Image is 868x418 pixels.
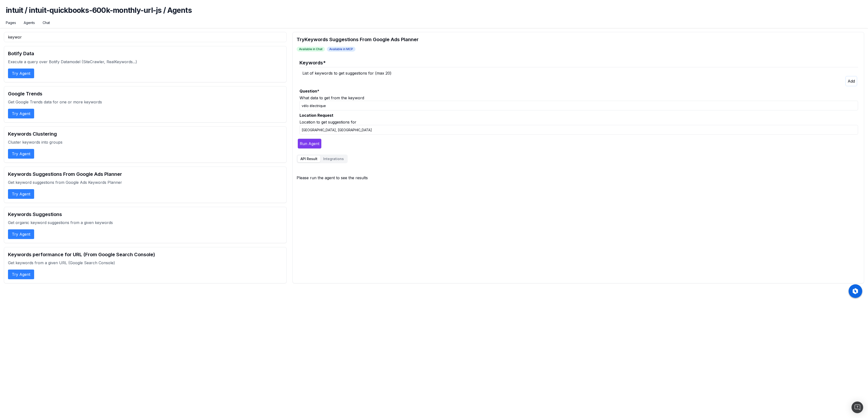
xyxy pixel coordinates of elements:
h2: Botify Data [8,50,283,57]
p: Cluster keywords into groups [8,139,283,145]
h2: Google Trends [8,90,283,97]
div: What data to get from the keyword [300,95,858,101]
label: Location Request [300,112,858,118]
p: Get keywords from a given URL (Google Search Console) [8,260,283,266]
a: Agents [24,20,35,25]
div: Open Intercom Messenger [852,402,863,413]
input: Search agents... [4,32,287,42]
h2: Keywords Clustering [8,131,283,137]
span: Available in Chat [297,47,325,52]
button: Try Agent [8,109,34,118]
button: Try Agent [8,270,34,279]
button: Try Agent [8,149,34,159]
h2: Try Keywords Suggestions From Google Ads Planner [297,36,860,43]
div: Please run the agent to see the results [297,175,860,181]
p: Get Google Trends data for one or more keywords [8,99,283,105]
button: Integrations [320,155,347,162]
div: Location to get suggestions for [300,119,858,125]
button: Try Agent [8,229,34,239]
h2: Keywords performance for URL (From Google Search Console) [8,251,283,258]
button: Add [845,76,857,86]
button: Run Agent [298,139,322,149]
label: Question [300,88,858,94]
h2: Keywords Suggestions [8,211,283,218]
div: List of keywords to get suggestions for (max 20) [302,70,858,76]
button: Try Agent [8,69,34,78]
p: Get keyword suggestions from Google Ads Keywords Planner [8,179,283,185]
h2: Keywords Suggestions From Google Ads Planner [8,171,283,178]
button: Try Agent [8,189,34,199]
legend: Keywords [300,55,858,67]
h1: intuit / intuit-quickbooks-600k-monthly-url-js / Agents [6,6,862,20]
a: Chat [43,20,50,25]
p: Get organic keyword suggestions from a given keywords [8,220,283,225]
a: Pages [6,20,16,25]
p: Execute a query over Botify Datamodel (SiteCrawler, RealKeywords...) [8,59,283,65]
span: Available in MCP [327,47,355,52]
button: API Result [298,155,320,162]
